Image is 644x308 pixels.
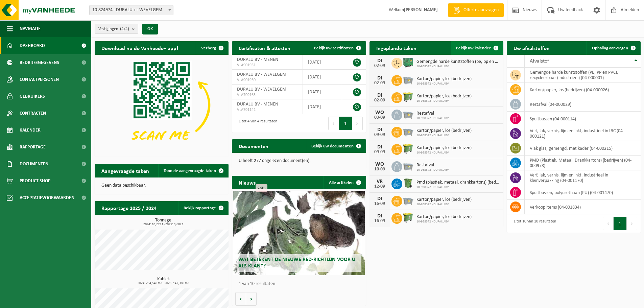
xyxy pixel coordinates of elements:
[20,156,48,172] span: Documenten
[98,218,229,226] h3: Tonnage
[235,292,246,306] button: Vorige
[303,85,342,99] td: [DATE]
[158,164,228,177] a: Toon de aangevraagde taken
[98,24,129,34] span: Vestigingen
[404,7,438,13] strong: [PERSON_NAME]
[373,127,386,133] div: DI
[246,292,257,306] button: Volgende
[416,145,472,151] span: Karton/papier, los (bedrijven)
[178,201,228,215] a: Bekijk rapportage
[237,72,286,77] span: DURALU BV - WEVELGEM
[142,24,158,34] button: OK
[402,177,414,189] img: WB-0370-HPE-GN-01
[507,41,556,54] h2: Uw afvalstoffen
[164,169,216,173] span: Toon de aangevraagde taken
[416,185,500,189] span: 10-938372 - DURALU BV
[402,57,414,68] img: PB-HB-1400-HPE-GN-01
[328,117,339,130] button: Previous
[456,46,491,50] span: Bekijk uw kalender
[373,58,386,64] div: DI
[451,41,503,55] a: Bekijk uw kalender
[510,216,556,231] div: 1 tot 10 van 10 resultaten
[416,214,472,220] span: Karton/papier, los (bedrijven)
[416,134,472,138] span: 10-938372 - DURALU BV
[303,70,342,85] td: [DATE]
[587,41,640,55] a: Ophaling aanvragen
[416,59,500,65] span: Gemengde harde kunststoffen (pe, pp en pvc), recycleerbaar (industrieel)
[237,87,286,92] span: DURALU BV - WEVELGEM
[402,109,414,120] img: WB-2500-GAL-GY-01
[373,64,386,68] div: 02-09
[201,46,216,50] span: Verberg
[373,144,386,150] div: DI
[369,41,423,54] h2: Ingeplande taken
[373,184,386,189] div: 12-09
[89,5,173,15] span: 10-824974 - DURALU + - WEVELGEM
[373,219,386,223] div: 16-09
[627,217,637,230] button: Next
[530,58,549,64] span: Afvalstof
[402,195,414,206] img: WB-2500-GAL-GY-01
[309,41,365,55] a: Bekijk uw certificaten
[20,172,50,189] span: Product Shop
[239,159,359,163] p: U heeft 277 ongelezen document(en).
[373,179,386,184] div: VR
[101,183,222,188] p: Geen data beschikbaar.
[592,46,628,50] span: Ophaling aanvragen
[98,223,229,226] span: 2024: 10,272 t - 2025: 0,602 t
[614,217,627,230] button: 1
[416,111,449,116] span: Restafval
[525,82,641,97] td: karton/papier, los (bedrijven) (04-000026)
[416,197,472,203] span: Karton/papier, los (bedrijven)
[402,91,414,103] img: WB-0660-HPE-GN-50
[603,217,614,230] button: Previous
[525,200,641,214] td: verkoop items (04-001834)
[232,176,262,189] h2: Nieuws
[416,116,449,120] span: 10-938372 - DURALU BV
[416,163,449,168] span: Restafval
[237,57,278,62] span: DURALU BV - MENEN
[20,20,41,37] span: Navigatie
[373,167,386,172] div: 10-09
[373,133,386,137] div: 09-09
[303,55,342,70] td: [DATE]
[373,202,386,206] div: 16-09
[525,170,641,185] td: verf, lak, vernis, lijm en inkt, industrieel in kleinverpakking (04-001170)
[95,201,163,214] h2: Rapportage 2025 / 2024
[373,81,386,86] div: 02-09
[20,71,59,88] span: Contactpersonen
[402,74,414,86] img: WB-2500-GAL-GY-01
[525,68,641,82] td: gemengde harde kunststoffen (PE, PP en PVC), recycleerbaar (industrieel) (04-000001)
[235,116,277,131] div: 1 tot 4 van 4 resultaten
[416,65,500,69] span: 10-938372 - DURALU BV
[525,185,641,200] td: spuitbussen, polyurethaan (PU) (04-001470)
[373,213,386,219] div: DI
[20,37,45,54] span: Dashboard
[339,117,352,130] button: 1
[232,41,297,54] h2: Certificaten & attesten
[373,110,386,115] div: WO
[237,63,297,68] span: VLA901951
[416,180,500,185] span: Pmd (plastiek, metaal, drankkartons) (bedrijven)
[98,277,229,285] h3: Kubiek
[95,164,156,177] h2: Aangevraagde taken
[525,141,641,156] td: vlak glas, gemengd, met kader (04-000215)
[237,107,297,113] span: VLA701142
[525,156,641,170] td: PMD (Plastiek, Metaal, Drankkartons) (bedrijven) (04-000978)
[416,76,472,82] span: Karton/papier, los (bedrijven)
[402,160,414,172] img: WB-2500-GAL-GY-01
[239,282,362,286] p: 1 van 10 resultaten
[90,5,173,15] span: 10-824974 - DURALU + - WEVELGEM
[95,55,229,155] img: Download de VHEPlus App
[98,282,229,285] span: 2024: 234,540 m3 - 2025: 147,380 m3
[20,122,41,139] span: Kalender
[352,117,363,130] button: Next
[416,128,472,134] span: Karton/papier, los (bedrijven)
[306,139,365,153] a: Bekijk uw documenten
[238,257,355,269] span: Wat betekent de nieuwe RED-richtlijn voor u als klant?
[416,99,472,103] span: 10-938372 - DURALU BV
[233,191,364,275] a: Wat betekent de nieuwe RED-richtlijn voor u als klant?
[402,126,414,137] img: WB-2500-GAL-GY-01
[237,102,278,107] span: DURALU BV - MENEN
[525,126,641,141] td: verf, lak, vernis, lijm en inkt, industrieel in IBC (04-000121)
